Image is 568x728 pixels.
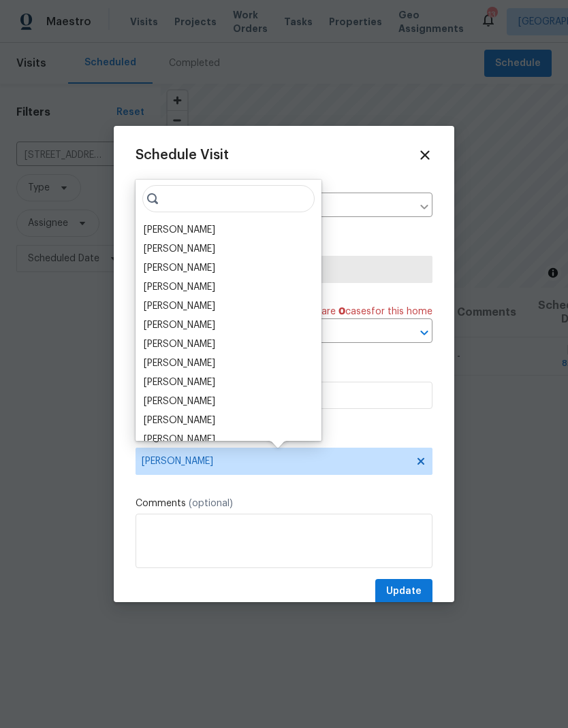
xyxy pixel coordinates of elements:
div: [PERSON_NAME] [144,357,215,370]
span: Schedule Visit [136,148,229,162]
div: [PERSON_NAME] [144,395,215,408]
span: Update [386,583,422,600]
div: [PERSON_NAME] [144,223,215,237]
label: Home [136,179,432,193]
span: There are case s for this home [296,305,432,318]
div: [PERSON_NAME] [144,337,215,351]
div: [PERSON_NAME] [144,433,215,446]
button: Open [415,323,434,342]
div: [PERSON_NAME] [144,318,215,332]
div: [PERSON_NAME] [144,376,215,389]
span: (optional) [189,499,233,508]
div: [PERSON_NAME] [144,299,215,313]
div: [PERSON_NAME] [144,280,215,294]
span: 0 [338,307,345,316]
div: [PERSON_NAME] [144,261,215,275]
div: [PERSON_NAME] [144,242,215,256]
label: Comments [136,497,432,510]
span: Close [417,148,432,163]
span: [PERSON_NAME] [142,456,409,467]
button: Update [375,579,432,604]
div: [PERSON_NAME] [144,414,215,427]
